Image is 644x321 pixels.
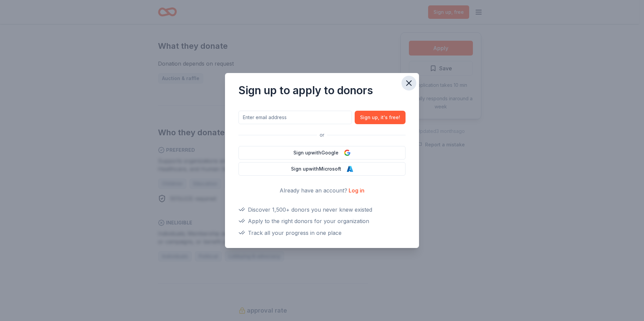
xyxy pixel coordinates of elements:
div: Apply to the right donors for your organization [238,217,406,225]
img: Microsoft Logo [347,166,353,172]
span: or [317,131,327,139]
div: Track all your progress in one place [238,228,406,237]
span: , it ' s free! [378,113,400,121]
span: Already have an account? [280,187,347,194]
button: Sign upwithMicrosoft [238,162,406,176]
input: Enter email address [238,111,352,124]
button: Sign up, it's free! [355,111,406,124]
div: Sign up to apply to donors [238,84,406,97]
button: Sign upwithGoogle [238,146,406,159]
div: Discover 1,500+ donors you never knew existed [238,205,406,214]
img: Google Logo [344,149,351,156]
a: Log in [349,187,364,194]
